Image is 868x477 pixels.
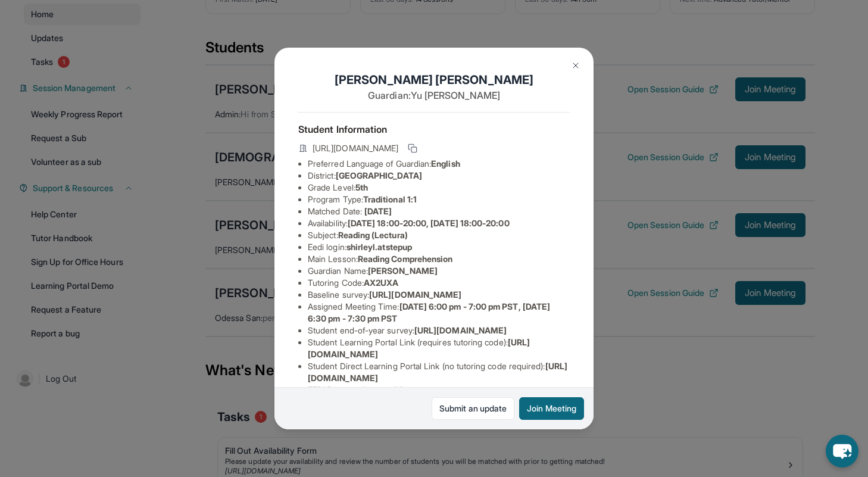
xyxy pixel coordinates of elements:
[368,266,438,276] span: [PERSON_NAME]
[308,384,570,396] li: EEDI Password :
[308,301,550,323] span: [DATE] 6:00 pm - 7:00 pm PST, [DATE] 6:30 pm - 7:30 pm PST
[355,182,368,192] span: 5th
[308,182,570,194] li: Grade Level:
[336,170,422,180] span: [GEOGRAPHIC_DATA]
[308,360,570,384] li: Student Direct Learning Portal Link (no tutoring code required) :
[308,194,570,205] li: Program Type:
[826,435,858,467] button: chat-button
[308,170,570,182] li: District:
[348,218,510,228] span: [DATE] 18:00-20:00, [DATE] 18:00-20:00
[338,230,408,240] span: Reading (Lectura)
[405,141,420,155] button: Copy link
[414,325,507,335] span: [URL][DOMAIN_NAME]
[571,61,580,70] img: Close Icon
[308,217,570,229] li: Availability:
[308,265,570,277] li: Guardian Name :
[308,301,570,325] li: Assigned Meeting Time :
[308,277,570,289] li: Tutoring Code :
[308,241,570,253] li: Eedi login :
[308,205,570,217] li: Matched Date:
[364,206,392,216] span: [DATE]
[358,254,452,264] span: Reading Comprehension
[431,158,460,169] span: English
[432,397,514,420] a: Submit an update
[346,242,412,252] span: shirleyl.atstepup
[369,289,461,300] span: [URL][DOMAIN_NAME]
[308,158,570,170] li: Preferred Language of Guardian:
[519,397,584,420] button: Join Meeting
[308,253,570,265] li: Main Lesson :
[363,194,417,204] span: Traditional 1:1
[364,278,398,288] span: AX2UXA
[298,88,570,102] p: Guardian: Yu [PERSON_NAME]
[298,71,570,88] h1: [PERSON_NAME] [PERSON_NAME]
[298,122,570,136] h4: Student Information
[308,229,570,241] li: Subject :
[367,385,404,395] span: stepup24
[313,142,398,154] span: [URL][DOMAIN_NAME]
[308,336,570,360] li: Student Learning Portal Link (requires tutoring code) :
[308,289,570,301] li: Baseline survey :
[308,325,570,336] li: Student end-of-year survey :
